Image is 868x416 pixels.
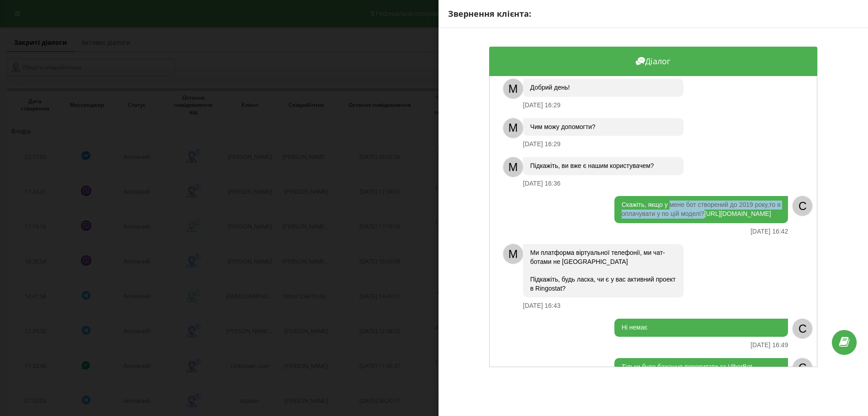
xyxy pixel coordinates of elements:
[614,196,788,223] div: Скажіть, якщо у мене бот створений до 2019 року,то я оплачувати у по цій моделі?
[489,47,817,76] div: Діалог
[448,8,859,20] div: Звернення клієнта:
[793,358,812,378] div: C
[704,210,771,217] a: [URL][DOMAIN_NAME]
[523,79,684,97] div: Добрий день!
[503,244,523,264] div: M
[793,196,812,216] div: C
[503,118,523,138] div: M
[614,358,788,376] div: Тільки було бажання перепитати за ViberBot
[523,118,684,136] div: Чим можу допомогти?
[523,244,684,297] div: Ми платформа віртуальної телефонії, ми чат-ботами не [GEOGRAPHIC_DATA] Підкажіть, будь ласка, чи ...
[523,157,684,175] div: Підкажіть, ви вже є нашим користувачем?
[750,341,788,349] div: [DATE] 16:49
[523,180,561,187] div: [DATE] 16:36
[503,79,523,99] div: M
[793,319,812,339] div: C
[523,101,561,109] div: [DATE] 16:29
[750,228,788,235] div: [DATE] 16:42
[523,140,561,148] div: [DATE] 16:29
[614,319,788,337] div: Ні немає
[503,157,523,177] div: M
[523,302,561,310] div: [DATE] 16:43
